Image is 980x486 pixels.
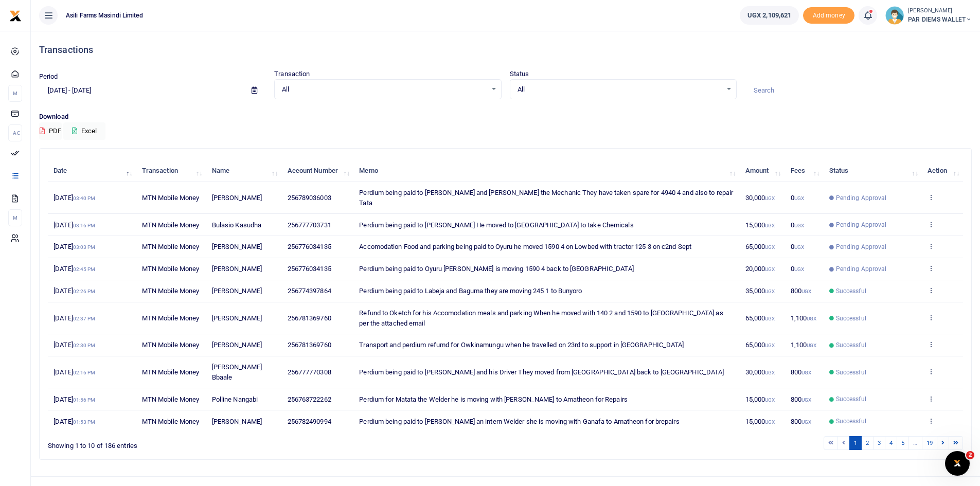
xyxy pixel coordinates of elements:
[945,451,970,476] iframe: Intercom live chat
[288,395,331,403] span: 256763722262
[142,287,200,295] span: MTN Mobile Money
[212,418,262,425] span: [PERSON_NAME]
[212,194,262,202] span: [PERSON_NAME]
[745,368,775,376] span: 30,000
[849,436,862,450] a: 1
[54,194,95,202] span: [DATE]
[791,265,804,273] span: 0
[765,370,775,375] small: UGX
[288,221,331,229] span: 256777703731
[359,368,724,376] span: Perdium being paid to [PERSON_NAME] and his Driver They moved from [GEOGRAPHIC_DATA] back to [GEO...
[359,265,633,273] span: Perdium being paid to Oyuru [PERSON_NAME] is moving 1590 4 back to [GEOGRAPHIC_DATA]
[9,10,22,22] img: logo-small
[885,436,897,450] a: 4
[794,244,804,250] small: UGX
[836,193,887,203] span: Pending Approval
[212,221,262,229] span: Bulasio Kasudha
[282,84,486,95] span: All
[359,395,628,403] span: Perdium for Matata the Welder he is moving with [PERSON_NAME] to Amatheon for Repairs
[54,395,95,403] span: [DATE]
[142,395,200,403] span: MTN Mobile Money
[39,82,243,99] input: select period
[836,340,866,350] span: Successful
[745,221,775,229] span: 15,000
[359,287,582,295] span: Perdium being paid to Labeja and Baguma they are moving 245 1 to Bunyoro
[288,368,331,376] span: 256777770308
[765,195,775,201] small: UGX
[359,418,679,425] span: Perdium being paid to [PERSON_NAME] an intern Welder she is moving with Ganafa to Amatheon for br...
[353,160,739,182] th: Memo: activate to sort column ascending
[801,419,811,425] small: UGX
[8,85,22,102] li: M
[765,244,775,250] small: UGX
[510,69,529,79] label: Status
[54,243,95,250] span: [DATE]
[212,265,262,273] span: [PERSON_NAME]
[48,435,425,451] div: Showing 1 to 10 of 186 entries
[801,397,811,403] small: UGX
[765,289,775,294] small: UGX
[745,287,775,295] span: 35,000
[212,243,262,250] span: [PERSON_NAME]
[39,44,972,56] h4: Transactions
[288,265,331,273] span: 256776034135
[62,11,147,20] span: Asili Farms Masindi Limited
[861,436,874,450] a: 2
[142,265,200,273] span: MTN Mobile Money
[73,266,96,272] small: 02:45 PM
[281,160,353,182] th: Account Number: activate to sort column ascending
[803,7,854,24] li: Toup your wallet
[9,11,22,19] a: logo-small logo-large logo-large
[745,82,972,99] input: Search
[136,160,206,182] th: Transaction: activate to sort column ascending
[765,397,775,403] small: UGX
[142,314,200,322] span: MTN Mobile Money
[745,243,775,250] span: 65,000
[740,6,799,25] a: UGX 2,109,621
[801,289,811,294] small: UGX
[745,395,775,403] span: 15,000
[791,243,804,250] span: 0
[63,122,105,140] button: Excel
[765,266,775,272] small: UGX
[73,419,96,425] small: 01:53 PM
[739,160,785,182] th: Amount: activate to sort column ascending
[765,343,775,348] small: UGX
[73,370,96,375] small: 02:16 PM
[823,160,922,182] th: Status: activate to sort column ascending
[54,265,95,273] span: [DATE]
[836,220,887,229] span: Pending Approval
[765,316,775,321] small: UGX
[73,289,96,294] small: 02:26 PM
[274,69,310,79] label: Transaction
[359,189,733,207] span: Perdium being paid to [PERSON_NAME] and [PERSON_NAME] the Mechanic They have taken spare for 4940...
[73,343,96,348] small: 02:30 PM
[54,418,95,425] span: [DATE]
[142,221,200,229] span: MTN Mobile Money
[791,418,812,425] span: 800
[966,451,974,459] span: 2
[785,160,823,182] th: Fees: activate to sort column ascending
[8,209,22,226] li: M
[142,368,200,376] span: MTN Mobile Money
[922,436,937,450] a: 19
[212,395,258,403] span: Polline Nangabi
[288,287,331,295] span: 256774397864
[745,418,775,425] span: 15,000
[736,6,803,25] li: Wallet ballance
[745,314,775,322] span: 65,000
[359,221,633,229] span: Perdium being paid to [PERSON_NAME] He moved to [GEOGRAPHIC_DATA] to take Chemicals
[836,242,887,251] span: Pending Approval
[791,287,812,295] span: 800
[212,363,262,381] span: [PERSON_NAME] Bbaale
[908,7,972,15] small: [PERSON_NAME]
[747,10,791,21] span: UGX 2,109,621
[922,160,963,182] th: Action: activate to sort column ascending
[142,341,200,349] span: MTN Mobile Money
[836,314,866,323] span: Successful
[836,286,866,296] span: Successful
[54,368,95,376] span: [DATE]
[54,221,95,229] span: [DATE]
[73,223,96,228] small: 03:16 PM
[39,71,58,82] label: Period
